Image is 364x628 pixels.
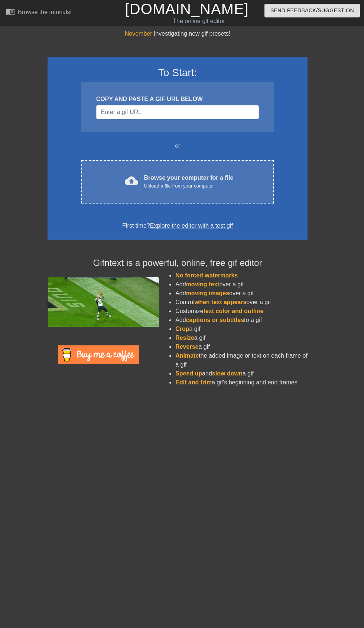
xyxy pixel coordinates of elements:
[96,95,259,104] div: COPY AND PASTE A GIF URL BELOW
[175,369,308,378] li: and a gif
[212,370,243,377] span: slow down
[67,141,288,150] div: or
[175,316,308,325] li: Add to a gif
[175,342,308,351] li: a gif
[270,6,354,15] span: Send Feedback/Suggestion
[6,7,15,16] span: menu_book
[125,30,154,37] span: November:
[175,352,199,359] span: Animate
[150,222,233,229] a: Explore the editor with a test gif
[125,17,273,26] div: The online gif editor
[48,29,308,38] div: Investigating new gif presets!
[144,173,234,190] div: Browse your computer for a file
[175,289,308,298] li: Add over a gif
[186,317,244,323] span: captions or subtitles
[125,1,249,17] a: [DOMAIN_NAME]
[175,333,308,342] li: a gif
[57,66,298,79] h3: To Start:
[175,325,308,333] li: a gif
[204,308,264,314] span: text color and outline
[175,378,308,387] li: a gif's beginning and end frames
[125,174,138,188] span: cloud_upload
[96,105,259,119] input: Username
[48,277,159,327] img: football_small.gif
[48,258,308,269] h4: Gifntext is a powerful, online, free gif editor
[175,351,308,369] li: the added image or text on each frame of a gif
[186,281,220,287] span: moving text
[57,221,298,230] div: First time?
[175,326,189,332] span: Crop
[175,272,238,279] span: No forced watermarks
[195,299,247,305] span: when text appears
[18,9,72,15] div: Browse the tutorials!
[6,7,72,19] a: Browse the tutorials!
[175,280,308,289] li: Add over a gif
[186,290,229,296] span: moving images
[175,298,308,307] li: Control over a gif
[175,370,202,377] span: Speed up
[58,345,139,364] img: Buy Me A Coffee
[264,4,360,17] button: Send Feedback/Suggestion
[175,379,212,385] span: Edit and trim
[175,335,194,341] span: Resize
[175,307,308,316] li: Customize
[144,182,234,190] div: Upload a file from your computer
[175,344,198,350] span: Reverse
